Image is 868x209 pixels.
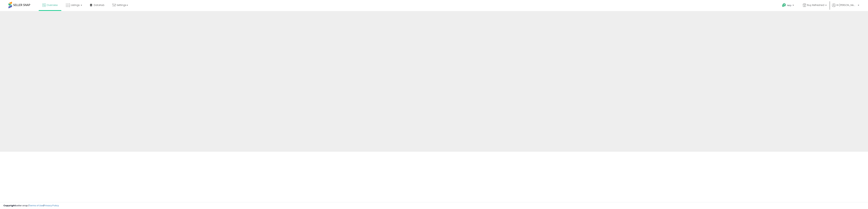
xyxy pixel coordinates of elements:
[787,4,792,7] span: Help
[47,3,58,7] span: Overview
[807,3,824,7] span: Buy Refreshed
[836,3,857,7] span: Hi [PERSON_NAME]
[832,3,859,11] a: Hi [PERSON_NAME]
[779,1,797,11] a: Help
[782,3,786,7] i: Get Help
[71,3,80,7] span: Listings
[94,3,104,7] span: DataHub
